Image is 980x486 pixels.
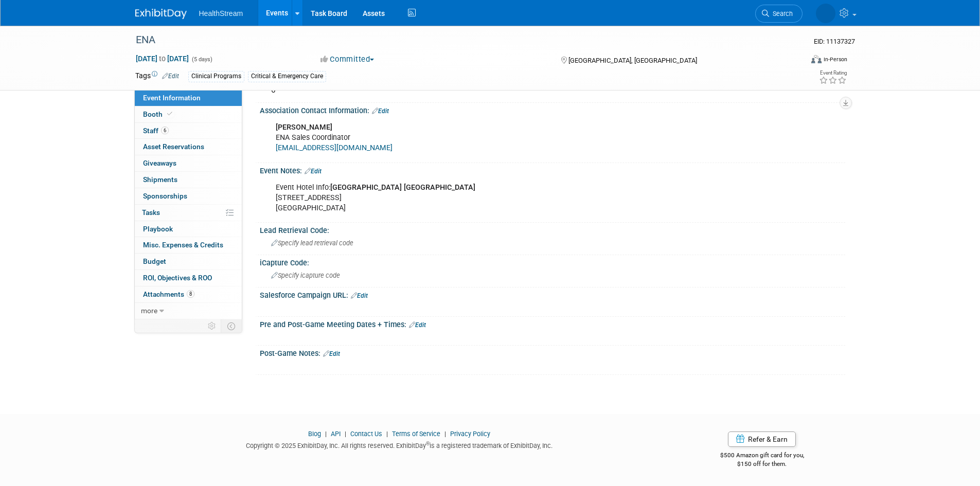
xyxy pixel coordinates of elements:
div: Salesforce Campaign URL: [260,287,845,301]
span: ROI, Objectives & ROO [143,274,212,282]
span: Booth [143,110,174,118]
span: | [342,430,349,438]
div: Event Hotel Info: [STREET_ADDRESS] [GEOGRAPHIC_DATA] [269,177,732,219]
a: Attachments8 [135,286,242,302]
span: Shipments [143,175,177,184]
div: Event Format [742,53,848,69]
button: Committed [317,54,378,65]
div: Clinical Programs [188,71,244,82]
div: Event Notes: [260,163,845,176]
span: to [157,55,167,63]
a: [EMAIL_ADDRESS][DOMAIN_NAME] [276,143,393,152]
a: API [331,430,341,438]
span: | [442,430,449,438]
span: Search [769,10,793,17]
span: Sponsorships [143,192,187,200]
a: Refer & Earn [728,431,796,447]
span: Asset Reservations [143,142,204,151]
span: more [141,307,157,315]
span: [DATE] [DATE] [135,54,189,63]
td: Personalize Event Tab Strip [203,319,221,333]
sup: ® [426,441,430,446]
a: Edit [162,73,179,80]
a: Tasks [135,205,242,221]
a: Staff6 [135,123,242,139]
a: ROI, Objectives & ROO [135,270,242,286]
a: Asset Reservations [135,139,242,155]
div: $500 Amazon gift card for you, [679,444,845,468]
a: Edit [409,321,426,329]
b: [PERSON_NAME] [276,123,332,132]
div: In-Person [823,56,847,63]
a: Edit [323,350,340,357]
div: Critical & Emergency Care [248,71,326,82]
span: Specify lead retrieval code [271,239,353,247]
td: Toggle Event Tabs [221,319,242,333]
span: (5 days) [191,56,212,63]
div: $150 off for them. [679,460,845,469]
a: Playbook [135,221,242,237]
a: Search [755,5,803,23]
img: Wendy Nixx [816,4,835,23]
span: Budget [143,257,166,265]
span: HealthStream [199,9,243,17]
img: ExhibitDay [135,9,187,19]
span: Staff [143,127,169,135]
div: Association Contact Information: [260,103,845,116]
a: Blog [308,430,321,438]
a: Budget [135,254,242,269]
a: Giveaways [135,155,242,171]
span: Specify icapture code [271,272,340,279]
span: Event Information [143,94,201,102]
span: Giveaways [143,159,176,167]
span: | [323,430,329,438]
a: Edit [305,168,322,175]
div: Pre and Post-Game Meeting Dates + Times: [260,317,845,330]
a: Edit [372,107,389,115]
div: ENA Sales Coordinator [269,117,732,158]
a: Booth [135,106,242,122]
span: Event ID: 11137327 [814,38,855,45]
a: Shipments [135,172,242,188]
i: Booth reservation complete [167,111,172,117]
span: Tasks [142,208,160,217]
a: Edit [351,292,368,299]
div: iCapture Code: [260,255,845,268]
span: 6 [161,127,169,134]
a: more [135,303,242,319]
div: Event Rating [819,70,847,76]
span: | [384,430,390,438]
div: Post-Game Notes: [260,346,845,359]
a: Misc. Expenses & Credits [135,237,242,253]
a: Terms of Service [392,430,440,438]
span: Attachments [143,290,194,298]
a: Contact Us [350,430,382,438]
a: Event Information [135,90,242,106]
span: Playbook [143,225,173,233]
a: Sponsorships [135,188,242,204]
b: [GEOGRAPHIC_DATA] [GEOGRAPHIC_DATA] [330,183,475,192]
div: Lead Retrieval Code: [260,223,845,236]
span: 8 [187,290,194,298]
span: Misc. Expenses & Credits [143,241,223,249]
img: Format-Inperson.png [811,55,822,63]
div: ENA [132,31,787,49]
div: Copyright © 2025 ExhibitDay, Inc. All rights reserved. ExhibitDay is a registered trademark of Ex... [135,439,664,451]
a: Privacy Policy [450,430,490,438]
span: [GEOGRAPHIC_DATA], [GEOGRAPHIC_DATA] [568,57,697,64]
td: Tags [135,70,179,82]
